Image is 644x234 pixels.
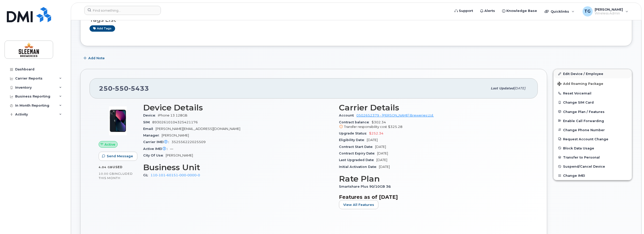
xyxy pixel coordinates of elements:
span: Change Plan / Features [563,110,605,113]
span: $325.28 [388,125,402,129]
button: Change Plan / Features [553,107,632,116]
span: [DATE] [377,151,388,155]
span: Account [339,113,356,117]
span: iPhone 13 128GB [158,113,187,117]
span: Alerts [484,8,495,13]
span: 5433 [128,85,149,92]
span: Upgrade Status [339,131,369,135]
span: 250 [99,85,149,92]
a: Support [451,6,477,16]
span: GL [143,173,151,177]
span: 550 [113,85,128,92]
span: included this month [99,172,133,180]
span: Add Note [88,56,105,61]
h3: Features as of [DATE] [339,194,529,200]
span: Eligibility Date [339,138,367,142]
span: Contract balance [339,120,372,124]
h3: Device Details [143,103,333,112]
h3: Rate Plan [339,174,529,183]
img: image20231002-3703462-1ig824h.jpeg [103,106,133,136]
span: [DATE] [379,165,390,169]
button: Request Account Change [553,134,632,144]
span: [PERSON_NAME] [162,133,189,137]
span: TG [584,8,591,14]
span: 4.04 GB [99,165,113,169]
span: View All Features [343,202,374,207]
button: Add Note [80,54,109,63]
button: Suspend/Cancel Device [553,162,632,171]
span: [DATE] [367,138,378,142]
span: [PERSON_NAME][EMAIL_ADDRESS][DOMAIN_NAME] [156,127,240,131]
button: Reset Voicemail [553,89,632,98]
button: Change IMEI [553,171,632,180]
span: Device [143,113,158,117]
button: Add Roaming Package [553,78,632,89]
button: Send Message [99,152,137,161]
span: — [170,147,173,151]
span: Transfer responsibility cost [344,125,387,129]
span: 89302610104325421176 [152,120,198,124]
div: Tyler Gatcke [579,6,632,16]
h3: Business Unit [143,163,333,172]
button: Enable Call Forwarding [553,116,632,125]
span: [PERSON_NAME] [595,7,623,11]
span: Manager [143,133,162,137]
span: 352556222025509 [171,140,206,144]
span: $252.34 [369,131,383,135]
a: Edit Device / Employee [553,69,632,78]
span: Suspend/Cancel Device [563,165,605,168]
span: [PERSON_NAME] [166,153,193,157]
span: Last updated [491,86,514,90]
span: [DATE] [376,158,387,162]
span: [DATE] [375,145,386,149]
a: 110-101-60151-000-0000-0 [151,173,200,177]
span: Add Roaming Package [557,82,603,87]
button: Change SIM Card [553,98,632,107]
a: Knowledge Base [499,6,541,16]
span: Quicklinks [551,9,569,13]
span: Enable Call Forwarding [563,119,604,123]
span: Active [104,142,115,147]
span: Carrier IMEI [143,140,171,144]
span: Send Message [107,154,133,159]
span: $302.34 [339,120,529,129]
a: Add tags [90,25,115,32]
h3: Carrier Details [339,103,529,112]
a: 0502652379 - [PERSON_NAME] Breweries Ltd. [356,113,434,117]
span: Smartshare Plus 90/10GB 36 [339,185,393,188]
button: Block Data Usage [553,144,632,153]
a: Alerts [477,6,499,16]
span: [DATE] [514,86,525,90]
span: Email [143,127,156,131]
input: Find something... [84,6,161,15]
span: Last Upgraded Date [339,158,376,162]
button: Change Phone Number [553,125,632,134]
span: 10.00 GB [99,172,114,175]
button: View All Features [339,200,378,209]
span: Knowledge Base [506,8,537,13]
h3: Tags List [90,17,623,23]
button: Transfer to Personal [553,153,632,162]
span: Initial Activation Date [339,165,379,169]
span: Contract Expiry Date [339,151,377,155]
span: Wireless Admin [595,11,623,15]
span: SIM [143,120,152,124]
span: City Of Use [143,153,166,157]
div: Quicklinks [541,6,578,16]
span: Support [459,8,473,13]
span: Contract Start Date [339,145,375,149]
span: Active IMEI [143,147,170,151]
span: used [113,165,123,169]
